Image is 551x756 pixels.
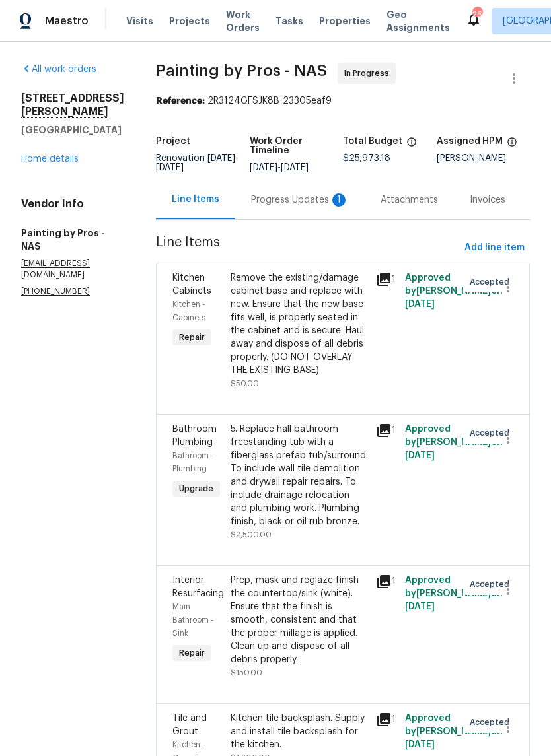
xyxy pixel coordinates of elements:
span: Bathroom - Plumbing [172,452,214,473]
div: 1 [376,423,397,438]
span: Upgrade [174,482,219,495]
a: Home details [21,155,79,164]
span: - [156,154,239,172]
div: Line Items [172,193,219,206]
span: [DATE] [281,163,309,172]
div: 1 [376,271,397,287]
span: [DATE] [405,300,435,309]
div: Remove the existing/damage cabinet base and replace with new. Ensure that the new base fits well,... [231,271,368,377]
div: Kitchen tile backsplash. Supply and install tile backsplash for the kitchen. [231,712,368,751]
span: Work Orders [226,8,260,34]
span: Properties [319,15,371,28]
span: Add line item [464,240,525,256]
h5: Project [156,137,190,146]
span: Approved by [PERSON_NAME] on [405,576,503,611]
span: Visits [126,15,153,28]
span: [DATE] [156,163,184,172]
h5: Painting by Pros - NAS [21,226,124,253]
span: Repair [174,331,210,344]
div: Invoices [470,193,505,207]
span: [DATE] [405,451,435,460]
a: All work orders [21,65,96,74]
span: Main Bathroom - Sink [172,603,214,637]
span: - [250,163,309,172]
span: Line Items [156,236,459,260]
span: Accepted [470,275,515,289]
div: 5. Replace hall bathroom freestanding tub with a fiberglass prefab tub/surround. To include wall ... [231,423,368,528]
div: 2R3124GFSJK8B-23305eaf9 [156,94,530,108]
span: Tasks [275,17,303,26]
span: In Progress [344,67,394,80]
div: Attachments [381,193,438,207]
b: Reference: [156,96,205,106]
span: The total cost of line items that have been proposed by Opendoor. This sum includes line items th... [406,137,417,154]
span: Interior Resurfacing [172,576,224,598]
span: [DATE] [405,740,435,749]
span: $150.00 [231,669,262,677]
span: The hpm assigned to this work order. [507,137,517,154]
span: [DATE] [405,602,435,611]
span: $25,973.18 [343,154,390,163]
h5: Work Order Timeline [250,137,344,155]
div: 1 [332,193,346,207]
span: Bathroom Plumbing [172,425,217,447]
h5: Total Budget [343,137,402,146]
span: [DATE] [250,163,277,172]
button: Add line item [459,236,530,260]
span: Repair [174,646,210,660]
span: Accepted [470,716,515,729]
span: Maestro [45,15,89,28]
span: Geo Assignments [386,8,450,34]
span: Accepted [470,578,515,591]
span: Painting by Pros - NAS [156,63,327,79]
span: Approved by [PERSON_NAME] on [405,273,503,309]
span: $2,500.00 [231,531,272,539]
span: Projects [169,15,210,28]
div: 26 [472,8,482,21]
span: Renovation [156,154,239,172]
h4: Vendor Info [21,197,124,211]
span: Approved by [PERSON_NAME] on [405,714,503,749]
span: $50.00 [231,380,259,388]
div: Progress Updates [251,193,349,207]
div: [PERSON_NAME] [437,154,531,163]
span: Kitchen - Cabinets [172,300,205,322]
h5: Assigned HPM [437,137,503,146]
span: Tile and Grout [172,714,207,736]
div: 1 [376,574,397,590]
div: Prep, mask and reglaze finish the countertop/sink (white). Ensure that the finish is smooth, cons... [231,574,368,666]
span: Accepted [470,427,515,440]
span: Approved by [PERSON_NAME] on [405,425,503,460]
div: 1 [376,712,397,728]
span: [DATE] [207,154,235,163]
span: Kitchen Cabinets [172,273,211,296]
